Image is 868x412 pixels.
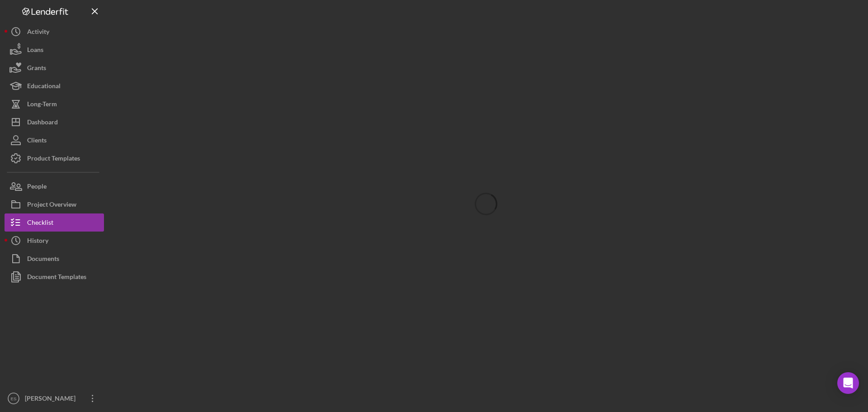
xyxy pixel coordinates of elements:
button: Documents [5,250,104,268]
button: Project Overview [5,195,104,213]
div: Loans [27,41,43,61]
button: Dashboard [5,113,104,131]
button: Grants [5,59,104,77]
button: Clients [5,131,104,149]
div: Long-Term [27,95,57,115]
div: Documents [27,250,59,270]
button: Long-Term [5,95,104,113]
div: [PERSON_NAME] [23,389,81,410]
div: Dashboard [27,113,58,133]
div: Activity [27,23,49,43]
button: Educational [5,77,104,95]
button: Product Templates [5,149,104,167]
button: Loans [5,41,104,59]
button: Checklist [5,213,104,232]
div: History [27,232,48,252]
button: People [5,177,104,195]
button: History [5,232,104,250]
button: Activity [5,23,104,41]
div: Document Templates [27,268,86,288]
div: Grants [27,59,46,79]
div: Open Intercom Messenger [837,372,859,394]
div: Product Templates [27,149,80,170]
div: People [27,177,47,198]
div: Educational [27,77,61,97]
button: ES[PERSON_NAME] [5,389,104,407]
div: Clients [27,131,47,152]
div: Checklist [27,213,53,234]
button: Document Templates [5,268,104,286]
div: Project Overview [27,195,76,216]
text: ES [11,396,17,401]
